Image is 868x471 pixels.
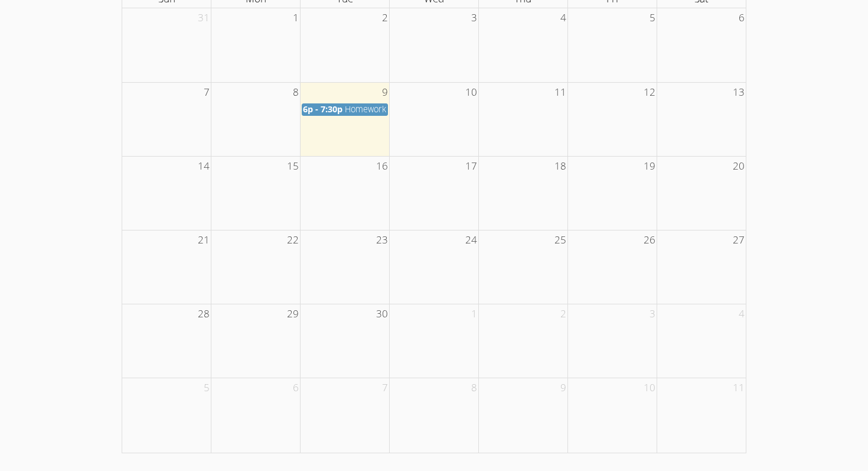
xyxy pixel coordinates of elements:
[642,378,657,398] span: 10
[375,157,389,176] span: 16
[286,230,300,250] span: 22
[732,230,746,250] span: 27
[197,8,211,28] span: 31
[302,103,388,116] a: 6p - 7:30p Homework Help
[197,304,211,324] span: 28
[470,378,478,398] span: 8
[292,83,300,102] span: 8
[553,83,567,102] span: 11
[738,304,746,324] span: 4
[292,8,300,28] span: 1
[203,378,211,398] span: 5
[642,157,657,176] span: 19
[553,230,567,250] span: 25
[381,83,389,102] span: 9
[738,8,746,28] span: 6
[303,103,342,115] span: 6p - 7:30p
[642,83,657,102] span: 12
[381,8,389,28] span: 2
[345,103,406,115] span: Homework Help
[381,378,389,398] span: 7
[553,157,567,176] span: 18
[732,157,746,176] span: 20
[470,304,478,324] span: 1
[559,8,567,28] span: 4
[470,8,478,28] span: 3
[197,230,211,250] span: 21
[292,378,300,398] span: 6
[464,230,478,250] span: 24
[286,157,300,176] span: 15
[648,8,657,28] span: 5
[464,83,478,102] span: 10
[375,304,389,324] span: 30
[375,230,389,250] span: 23
[203,83,211,102] span: 7
[732,83,746,102] span: 13
[732,378,746,398] span: 11
[648,304,657,324] span: 3
[286,304,300,324] span: 29
[559,378,567,398] span: 9
[559,304,567,324] span: 2
[464,157,478,176] span: 17
[197,157,211,176] span: 14
[642,230,657,250] span: 26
